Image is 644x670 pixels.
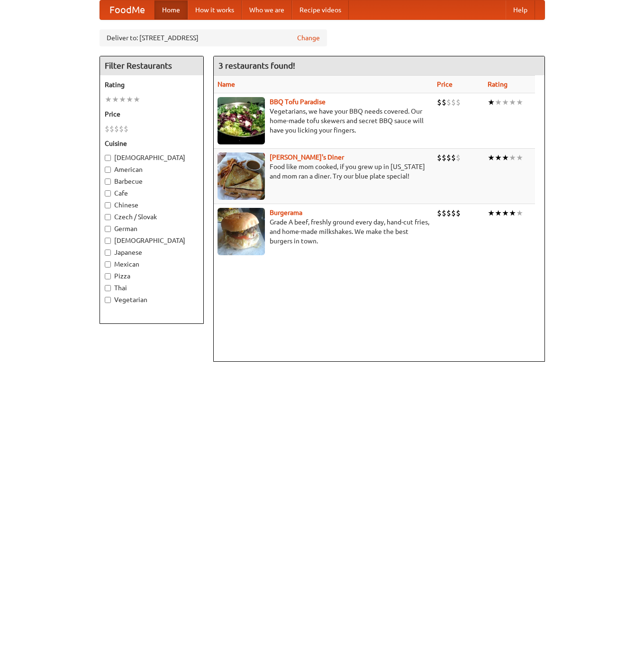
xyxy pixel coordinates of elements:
li: ★ [112,94,119,105]
li: $ [456,152,461,163]
a: FoodMe [100,0,154,19]
li: $ [437,97,442,107]
a: Change [297,33,320,43]
li: $ [109,124,114,134]
label: American [105,165,199,174]
input: Vegetarian [105,297,111,303]
label: Japanese [105,248,199,257]
li: $ [446,208,451,218]
li: $ [451,97,456,107]
input: Mexican [105,261,111,268]
li: $ [451,208,456,218]
input: Japanese [105,250,111,256]
a: How it works [188,0,242,19]
ng-pluralize: 3 restaurants found! [218,61,295,70]
a: BBQ Tofu Paradise [270,98,326,106]
li: ★ [509,208,516,218]
li: ★ [502,208,509,218]
label: [DEMOGRAPHIC_DATA] [105,153,199,162]
input: Thai [105,285,111,291]
li: ★ [105,94,112,105]
input: Barbecue [105,179,111,185]
input: [DEMOGRAPHIC_DATA] [105,155,111,161]
li: $ [451,152,456,163]
li: ★ [516,152,523,163]
li: $ [119,124,124,134]
li: ★ [502,152,509,163]
input: [DEMOGRAPHIC_DATA] [105,238,111,244]
li: $ [114,124,119,134]
li: ★ [488,97,495,107]
a: Home [154,0,188,19]
li: $ [105,124,109,134]
label: Cafe [105,188,199,198]
li: $ [456,208,461,218]
li: ★ [488,208,495,218]
label: Thai [105,283,199,293]
img: tofuparadise.jpg [218,97,265,144]
li: ★ [495,152,502,163]
li: ★ [119,94,126,105]
a: Price [437,80,453,88]
label: Czech / Slovak [105,212,199,222]
label: Chinese [105,200,199,210]
h5: Rating [105,80,199,89]
p: Grade A beef, freshly ground every day, hand-cut fries, and home-made milkshakes. We make the bes... [218,217,429,246]
li: ★ [516,97,523,107]
li: $ [442,97,446,107]
p: Vegetarians, we have your BBQ needs covered. Our home-made tofu skewers and secret BBQ sauce will... [218,107,429,135]
a: Recipe videos [292,0,349,19]
li: ★ [495,97,502,107]
a: Help [506,0,535,19]
a: [PERSON_NAME]'s Diner [270,153,344,161]
img: burgerama.jpg [218,208,265,255]
input: Cafe [105,190,111,197]
li: ★ [502,97,509,107]
a: Burgerama [270,209,302,216]
img: sallys.jpg [218,152,265,200]
li: ★ [126,94,133,105]
input: Chinese [105,202,111,208]
li: $ [442,152,446,163]
label: [DEMOGRAPHIC_DATA] [105,236,199,245]
li: $ [442,208,446,218]
input: Czech / Slovak [105,214,111,220]
li: $ [437,208,442,218]
li: ★ [495,208,502,218]
h4: Filter Restaurants [100,56,203,75]
label: Mexican [105,259,199,269]
p: Food like mom cooked, if you grew up in [US_STATE] and mom ran a diner. Try our blue plate special! [218,162,429,181]
li: ★ [488,152,495,163]
label: German [105,224,199,233]
label: Barbecue [105,177,199,186]
li: $ [437,152,442,163]
input: American [105,167,111,173]
li: $ [456,97,461,107]
li: $ [124,124,128,134]
li: ★ [516,208,523,218]
div: Deliver to: [STREET_ADDRESS] [100,29,327,46]
li: ★ [509,97,516,107]
a: Name [218,80,235,88]
input: Pizza [105,273,111,279]
a: Who we are [242,0,292,19]
h5: Cuisine [105,139,199,148]
li: ★ [133,94,140,105]
h5: Price [105,109,199,119]
a: Rating [488,80,508,88]
li: $ [446,97,451,107]
label: Vegetarian [105,295,199,304]
li: ★ [509,152,516,163]
input: German [105,226,111,232]
label: Pizza [105,271,199,281]
li: $ [446,152,451,163]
